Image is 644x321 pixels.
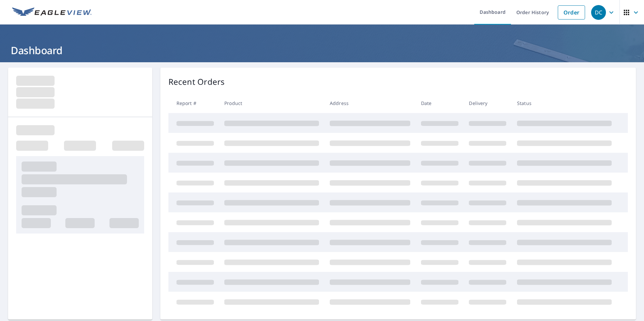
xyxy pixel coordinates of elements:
a: Order [558,5,585,20]
th: Date [416,93,464,113]
th: Delivery [463,93,512,113]
th: Status [512,93,617,113]
h1: Dashboard [8,43,636,57]
div: DC [591,5,606,20]
p: Recent Orders [168,76,225,88]
th: Report # [168,93,219,113]
th: Product [219,93,324,113]
th: Address [324,93,416,113]
img: EV Logo [12,7,92,17]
